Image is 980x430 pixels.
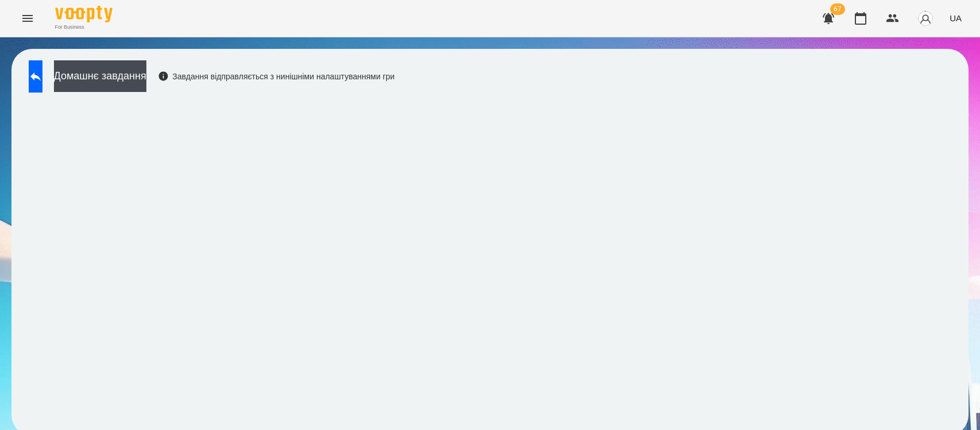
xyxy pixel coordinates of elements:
img: avatar_s.png [917,10,933,26]
button: UA [945,7,966,29]
button: Menu [14,5,41,32]
span: UA [950,12,962,24]
button: Домашнє завдання [54,60,146,92]
div: Завдання відправляється з нинішніми налаштуваннями гри [158,71,395,82]
img: Voopty Logo [55,6,113,22]
span: For Business [55,24,113,31]
span: 67 [830,3,845,15]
